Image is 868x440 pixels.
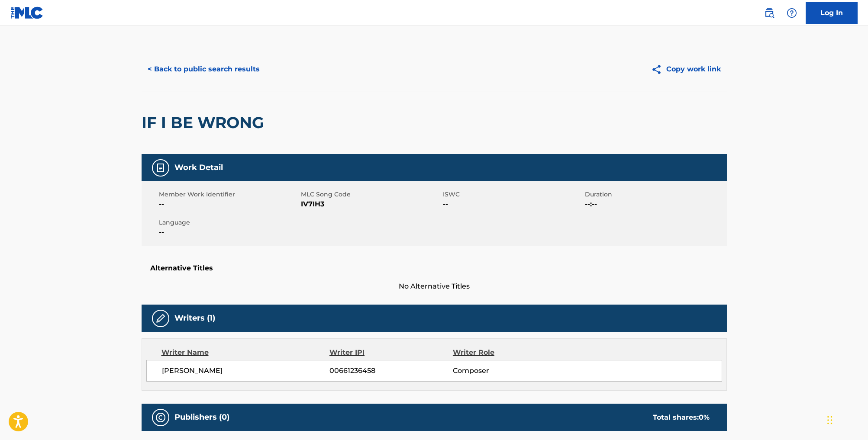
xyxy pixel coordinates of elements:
img: Work Detail [155,163,166,173]
div: Drag [827,407,833,433]
button: Copy work link [645,58,727,80]
h5: Alternative Titles [150,264,718,273]
span: No Alternative Titles [142,281,727,292]
img: Publishers [155,412,166,423]
img: Writers [155,313,166,324]
h5: Writers (1) [174,313,215,323]
div: Writer IPI [329,347,453,358]
div: Writer Name [161,347,330,358]
div: Writer Role [453,347,565,358]
h2: IF I BE WRONG [142,113,268,132]
span: IV7IH3 [301,199,441,209]
a: Public Search [761,4,778,22]
span: Language [159,218,299,227]
span: -- [159,199,299,209]
span: -- [159,227,299,238]
span: Member Work Identifier [159,190,299,199]
iframe: Chat Widget [825,398,868,440]
img: search [764,8,774,18]
span: MLC Song Code [301,190,441,199]
button: < Back to public search results [142,58,266,80]
span: Composer [453,366,565,376]
span: -- [443,199,583,209]
span: ISWC [443,190,583,199]
span: 0 % [699,413,710,421]
img: help [787,8,797,18]
h5: Publishers (0) [174,412,229,422]
span: [PERSON_NAME] [162,366,330,376]
div: Help [783,4,800,22]
span: Duration [585,190,725,199]
div: Total shares: [653,412,710,423]
h5: Work Detail [174,163,223,173]
img: MLC Logo [10,6,44,19]
span: --:-- [585,199,725,209]
img: Copy work link [651,64,666,75]
a: Log In [806,2,858,24]
span: 00661236458 [329,366,452,376]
